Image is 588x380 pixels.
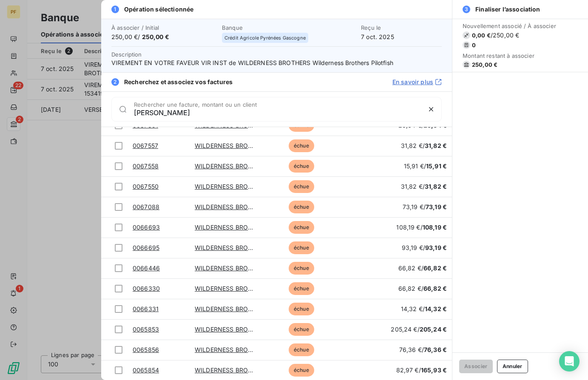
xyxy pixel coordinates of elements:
[224,35,306,40] span: Crédit Agricole Pyrénées Gascogne
[424,346,447,353] span: 76,36 €
[421,366,447,374] span: 165,93 €
[404,162,447,170] span: 15,91 € /
[559,351,579,371] div: Open Intercom Messenger
[289,343,314,356] span: échue
[423,264,447,272] span: 66,82 €
[426,203,447,210] span: 73,19 €
[133,346,159,353] a: 0065856
[459,360,493,373] button: Associer
[289,364,314,377] span: échue
[111,78,119,86] span: 2
[289,262,314,275] span: échue
[111,24,217,31] span: À associer / Initial
[399,346,447,353] span: 76,36 € /
[195,346,281,353] a: WILDERNESS BROTHERS LDA
[497,360,528,373] button: Annuler
[142,33,169,40] span: 250,00 €
[475,5,540,14] span: Finaliser l’association
[392,78,442,86] a: En savoir plus
[396,224,447,231] span: 108,19 € /
[425,183,447,190] span: 31,82 €
[124,78,233,86] span: Recherchez et associez vos factures
[423,285,447,292] span: 66,82 €
[195,366,281,374] a: WILDERNESS BROTHERS LDA
[398,264,447,272] span: 66,82 € /
[111,51,142,58] span: Description
[195,203,281,210] a: WILDERNESS BROTHERS LDA
[423,224,447,231] span: 108,19 €
[289,303,314,315] span: échue
[402,244,447,251] span: 93,19 € /
[133,244,159,251] a: 0066695
[289,221,314,234] span: échue
[195,142,281,149] a: WILDERNESS BROTHERS LDA
[426,162,447,170] span: 15,91 €
[401,142,447,149] span: 31,82 € /
[111,59,442,67] span: VIREMENT EN VOTRE FAVEUR VIR INST de WILDERNESS BROTHERS Wilderness Brothers Pilotfish
[361,24,442,31] span: Reçu le
[133,305,159,312] a: 0066331
[463,52,556,59] span: Montant restant à associer
[472,32,491,39] span: 0,00 €
[403,203,447,210] span: 73,19 € /
[133,366,159,374] a: 0065854
[195,326,281,333] a: WILDERNESS BROTHERS LDA
[289,241,314,254] span: échue
[133,203,159,210] a: 0067088
[134,108,421,117] input: placeholder
[195,305,281,312] a: WILDERNESS BROTHERS LDA
[361,24,442,41] div: 7 oct. 2025
[289,201,314,213] span: échue
[195,183,281,190] a: WILDERNESS BROTHERS LDA
[133,326,159,333] a: 0065853
[425,244,447,251] span: 93,19 €
[289,160,314,173] span: échue
[289,139,314,152] span: échue
[195,244,281,251] a: WILDERNESS BROTHERS LDA
[133,285,160,292] a: 0066330
[195,162,281,170] a: WILDERNESS BROTHERS LDA
[195,264,281,272] a: WILDERNESS BROTHERS LDA
[289,282,314,295] span: échue
[472,61,497,68] span: 250,00 €
[396,366,447,374] span: 82,97 € /
[401,183,447,190] span: 31,82 € /
[463,23,556,29] span: Nouvellement associé / À associer
[391,326,447,333] span: 205,24 € /
[491,31,519,40] span: / 250,00 €
[463,6,470,13] span: 3
[398,285,447,292] span: 66,82 € /
[133,162,159,170] a: 0067558
[133,224,160,231] a: 0066693
[111,33,217,41] span: 250,00 € /
[111,6,119,13] span: 1
[133,264,160,272] a: 0066446
[195,224,281,231] a: WILDERNESS BROTHERS LDA
[425,305,447,312] span: 14,32 €
[133,142,158,149] a: 0067557
[124,5,193,14] span: Opération sélectionnée
[472,42,476,48] span: 0
[425,142,447,149] span: 31,82 €
[222,24,356,31] span: Banque
[401,305,447,312] span: 14,32 € /
[133,183,159,190] a: 0067550
[195,285,281,292] a: WILDERNESS BROTHERS LDA
[289,180,314,193] span: échue
[420,326,447,333] span: 205,24 €
[289,323,314,336] span: échue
